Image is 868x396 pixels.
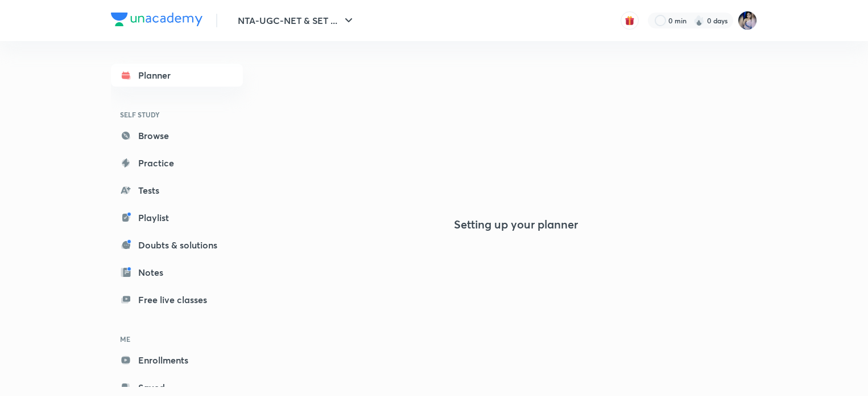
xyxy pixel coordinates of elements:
[454,218,578,231] h4: Setting up your planner
[111,349,243,371] a: Enrollments
[111,13,202,29] a: Company Logo
[621,11,639,30] button: avatar
[111,13,202,26] img: Company Logo
[738,11,757,30] img: Tanya Gautam
[111,261,243,284] a: Notes
[111,152,243,174] a: Practice
[231,9,362,32] button: NTA-UGC-NET & SET ...
[111,179,243,202] a: Tests
[111,64,243,87] a: Planner
[111,329,243,349] h6: ME
[111,234,243,256] a: Doubts & solutions
[111,288,243,311] a: Free live classes
[693,15,705,26] img: streak
[111,206,243,229] a: Playlist
[625,15,635,26] img: avatar
[111,105,243,124] h6: SELF STUDY
[111,124,243,147] a: Browse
